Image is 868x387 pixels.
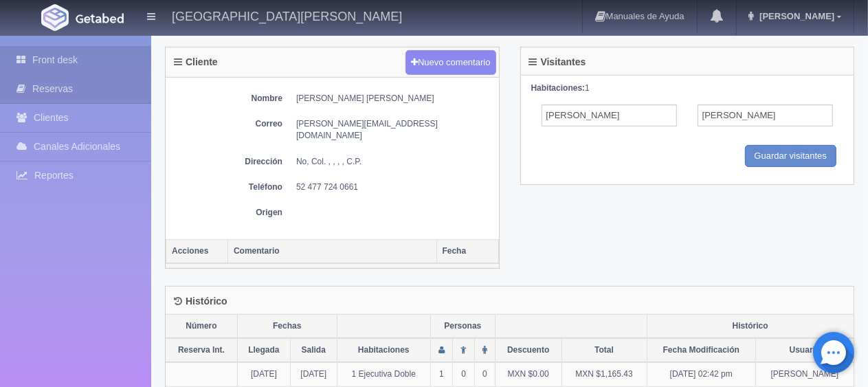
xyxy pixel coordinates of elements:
dd: No, Col. , , , , C.P. [296,156,492,168]
th: Fecha [436,240,498,264]
th: Llegada [237,338,290,362]
td: 1 [430,362,452,386]
th: Fechas [237,315,337,338]
input: Apellidos del Adulto [698,104,833,126]
dt: Origen [173,207,282,219]
dt: Teléfono [173,181,282,193]
th: Habitaciones [337,338,430,362]
button: Nuevo comentario [405,50,496,76]
h4: [GEOGRAPHIC_DATA][PERSON_NAME] [172,7,402,24]
td: MXN $1,165.43 [561,362,647,386]
dd: [PERSON_NAME] [PERSON_NAME] [296,93,492,104]
h4: Cliente [174,57,218,67]
td: [PERSON_NAME] [756,362,854,386]
td: 0 [453,362,475,386]
dd: 52 477 724 0661 [296,181,492,193]
img: Getabed [41,4,69,31]
td: [DATE] [290,362,337,386]
dt: Nombre [173,93,282,104]
div: 1 [531,82,844,94]
th: Acciones [166,240,228,264]
input: Nombre del Adulto [542,104,677,126]
th: Histórico [647,315,854,338]
dt: Dirección [173,156,282,168]
input: Guardar visitantes [745,145,837,168]
td: 0 [475,362,496,386]
img: Getabed [76,13,124,23]
dt: Correo [173,118,282,130]
td: 1 Ejecutiva Doble [337,362,430,386]
th: Número [166,315,237,338]
th: Descuento [495,338,561,362]
th: Total [561,338,647,362]
th: Reserva Int. [166,338,237,362]
td: [DATE] [237,362,290,386]
strong: Habitaciones: [531,83,586,93]
h4: Visitantes [529,57,586,67]
th: Fecha Modificación [647,338,756,362]
th: Personas [430,315,495,338]
dd: [PERSON_NAME][EMAIL_ADDRESS][DOMAIN_NAME] [296,118,492,142]
h4: Histórico [174,296,227,307]
td: MXN $0.00 [495,362,561,386]
th: Salida [290,338,337,362]
td: [DATE] 02:42 pm [647,362,756,386]
th: Usuario [756,338,854,362]
span: [PERSON_NAME] [756,11,834,21]
th: Comentario [228,240,437,264]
